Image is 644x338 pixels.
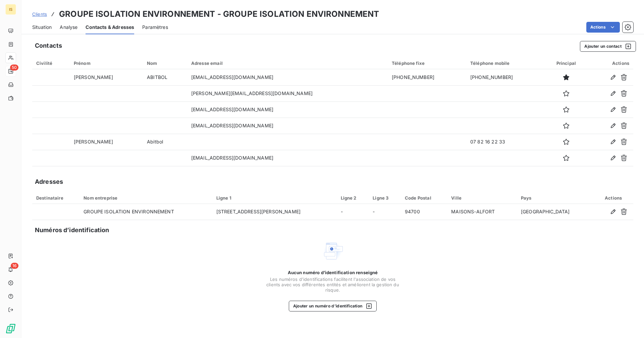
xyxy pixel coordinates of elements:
[32,11,47,17] a: Clients
[187,69,388,85] td: [EMAIL_ADDRESS][DOMAIN_NAME]
[341,195,365,201] div: Ligne 2
[521,195,589,201] div: Pays
[11,263,18,269] span: 16
[10,65,18,71] span: 50
[187,118,388,134] td: [EMAIL_ADDRESS][DOMAIN_NAME]
[288,270,378,275] span: Aucun numéro d’identification renseigné
[580,41,636,52] button: Ajouter un contact
[216,195,333,201] div: Ligne 1
[517,204,593,220] td: [GEOGRAPHIC_DATA]
[70,134,143,150] td: [PERSON_NAME]
[74,60,139,66] div: Prénom
[5,323,16,334] img: Logo LeanPay
[405,195,443,201] div: Code Postal
[392,60,462,66] div: Téléphone fixe
[191,60,384,66] div: Adresse email
[59,8,379,20] h3: GROUPE ISOLATION ENVIRONNEMENT - GROUPE ISOLATION ENVIRONNEMENT
[451,195,513,201] div: Ville
[289,301,377,311] button: Ajouter un numéro d’identification
[401,204,447,220] td: 94700
[36,60,66,66] div: Civilité
[337,204,369,220] td: -
[32,11,47,17] span: Clients
[142,24,168,31] span: Paramètres
[35,177,63,186] h5: Adresses
[5,4,16,15] div: IS
[369,204,401,220] td: -
[212,204,337,220] td: [STREET_ADDRESS][PERSON_NAME]
[373,195,397,201] div: Ligne 3
[70,69,143,85] td: [PERSON_NAME]
[466,69,545,85] td: [PHONE_NUMBER]
[592,60,629,66] div: Actions
[35,41,62,50] h5: Contacts
[143,69,187,85] td: ABITBOL
[187,150,388,166] td: [EMAIL_ADDRESS][DOMAIN_NAME]
[86,24,134,31] span: Contacts & Adresses
[60,24,77,31] span: Analyse
[36,195,75,201] div: Destinataire
[35,225,109,235] h5: Numéros d’identification
[187,101,388,118] td: [EMAIL_ADDRESS][DOMAIN_NAME]
[447,204,517,220] td: MAISONS-ALFORT
[32,24,52,31] span: Situation
[388,69,466,85] td: [PHONE_NUMBER]
[322,240,343,262] img: Empty state
[147,60,183,66] div: Nom
[597,195,629,201] div: Actions
[84,195,208,201] div: Nom entreprise
[470,60,541,66] div: Téléphone mobile
[586,22,620,33] button: Actions
[187,85,388,101] td: [PERSON_NAME][EMAIL_ADDRESS][DOMAIN_NAME]
[621,315,637,331] iframe: Intercom live chat
[143,134,187,150] td: Abitbol
[266,277,400,293] span: Les numéros d'identifications facilitent l'association de vos clients avec vos différentes entité...
[466,134,545,150] td: 07 82 16 22 33
[79,204,212,220] td: GROUPE ISOLATION ENVIRONNEMENT
[549,60,584,66] div: Principal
